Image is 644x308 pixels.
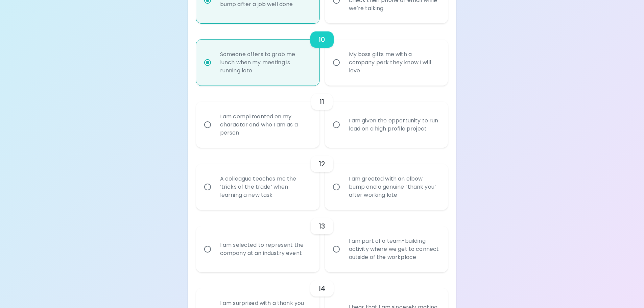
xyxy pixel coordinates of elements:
h6: 13 [319,221,325,232]
div: A colleague teaches me the ‘tricks of the trade’ when learning a new task [215,167,316,207]
div: I am complimented on my character and who I am as a person [215,104,316,145]
div: choice-group-check [196,148,448,210]
div: Someone offers to grab me lunch when my meeting is running late [215,42,316,83]
div: choice-group-check [196,23,448,86]
div: choice-group-check [196,210,448,272]
h6: 10 [318,34,325,45]
div: I am greeted with an elbow bump and a genuine “thank you” after working late [343,167,445,207]
h6: 14 [318,283,325,294]
div: I am selected to represent the company at an industry event [215,233,316,265]
h6: 11 [319,96,324,107]
h6: 12 [319,159,325,169]
div: I am part of a team-building activity where we get to connect outside of the workplace [343,229,445,269]
div: choice-group-check [196,86,448,148]
div: My boss gifts me with a company perk they know I will love [343,42,445,83]
div: I am given the opportunity to run lead on a high profile project [343,109,445,141]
